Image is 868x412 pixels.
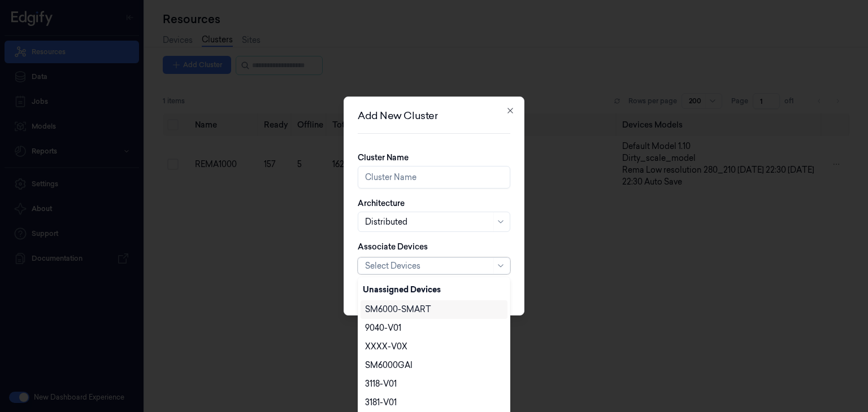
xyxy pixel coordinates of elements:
[358,241,428,252] label: Associate Devices
[358,111,510,121] h2: Add New Cluster
[365,341,407,353] div: XXXX-V0X
[365,378,397,390] div: 3118-V01
[365,304,431,315] div: SM6000-SMART
[361,279,507,300] div: Unassigned Devices
[365,360,413,371] div: SM6000GAI
[365,322,401,334] div: 9040-V01
[358,166,510,189] input: Cluster Name
[358,198,405,209] label: Architecture
[358,152,409,163] label: Cluster Name
[365,397,397,409] div: 3181-V01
